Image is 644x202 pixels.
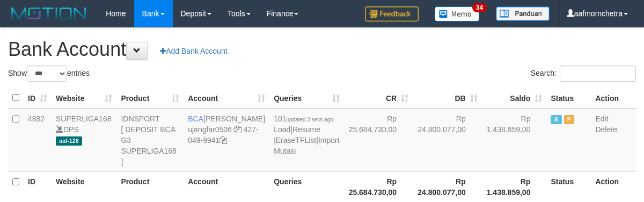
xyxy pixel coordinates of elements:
[287,117,333,122] span: updated 3 secs ago
[52,109,116,172] td: DPS
[52,88,116,109] th: Website: activate to sort column ascending
[153,42,234,60] a: Add Bank Account
[116,88,184,109] th: Product: activate to sort column ascending
[564,115,575,124] span: Paused
[276,136,316,145] a: EraseTFList
[269,88,343,109] th: Queries: activate to sort column ascending
[188,125,232,134] a: ujangfar0506
[595,114,608,123] a: Edit
[56,114,112,123] a: SUPERLIGA168
[365,6,419,21] img: Feedback.jpg
[560,66,636,82] input: Search:
[56,136,82,146] span: aaf-128
[8,39,636,60] h1: Bank Account
[274,114,339,155] span: | | |
[8,5,90,21] img: MOTION_logo.png
[188,114,203,123] span: BCA
[546,171,591,202] th: Status
[24,109,52,172] td: 4882
[546,88,591,109] th: Status
[234,125,241,134] a: Copy ujangfar0506 to clipboard
[344,109,413,172] td: Rp 25.684.730,00
[551,115,561,124] span: Active
[344,88,413,109] th: CR: activate to sort column ascending
[8,66,90,82] label: Show entries
[413,171,482,202] th: Rp 24.800.077,00
[595,125,617,134] a: Delete
[184,171,269,202] th: Account
[274,125,290,134] a: Load
[472,3,487,12] span: 34
[591,88,636,109] th: Action
[292,125,320,134] a: Resume
[413,88,482,109] th: DB: activate to sort column ascending
[24,88,52,109] th: ID: activate to sort column ascending
[27,66,67,82] select: Showentries
[52,171,116,202] th: Website
[531,66,636,82] label: Search:
[184,109,269,172] td: [PERSON_NAME] 427-049-9941
[413,109,482,172] td: Rp 24.800.077,00
[116,109,184,172] td: IDNSPORT [ DEPOSIT BCA G3 SUPERLIGA168 ]
[482,171,547,202] th: Rp 1.438.859,00
[482,109,547,172] td: Rp 1.438.859,00
[344,171,413,202] th: Rp 25.684.730,00
[219,136,227,145] a: Copy 4270499941 to clipboard
[24,171,52,202] th: ID
[482,88,547,109] th: Saldo: activate to sort column ascending
[591,171,636,202] th: Action
[496,6,550,21] img: panduan.png
[269,171,343,202] th: Queries
[274,136,339,155] a: Import Mutasi
[184,88,269,109] th: Account: activate to sort column ascending
[435,6,480,21] img: Button%20Memo.svg
[116,171,184,202] th: Product
[274,114,333,123] span: 101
